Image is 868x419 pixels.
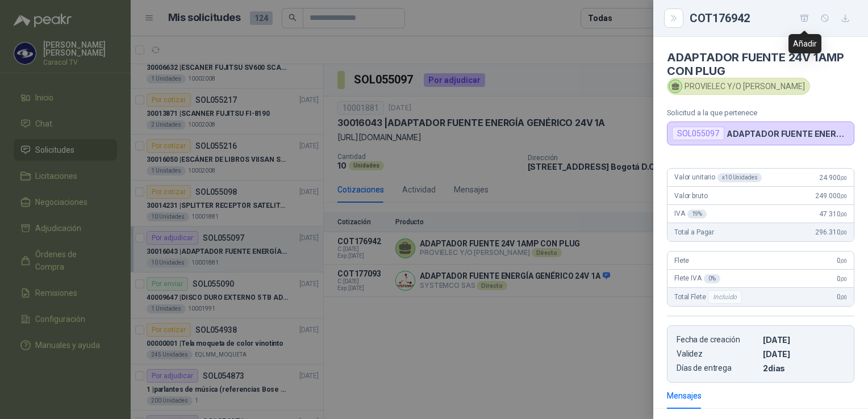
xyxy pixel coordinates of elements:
[690,9,854,27] div: COT176942
[708,290,742,304] div: Incluido
[763,349,845,359] p: [DATE]
[840,294,847,300] span: ,00
[840,229,847,236] span: ,00
[677,349,758,359] p: Validez
[667,11,681,25] button: Close
[704,274,720,283] div: 0 %
[840,258,847,264] span: ,00
[674,209,707,219] span: IVA
[815,192,847,200] span: 249.000
[687,209,707,219] div: 19 %
[763,363,845,373] p: 2 dias
[674,257,689,265] span: Flete
[840,193,847,199] span: ,00
[677,335,758,345] p: Fecha de creación
[667,51,854,78] h4: ADAPTADOR FUENTE 24V 1AMP CON PLUG
[819,210,847,218] span: 47.310
[674,228,714,236] span: Total a Pagar
[674,274,720,283] span: Flete IVA
[837,275,847,283] span: 0
[840,276,847,282] span: ,00
[674,173,762,182] span: Valor unitario
[674,290,744,304] span: Total Flete
[674,192,707,200] span: Valor bruto
[819,174,847,182] span: 24.900
[667,108,854,117] p: Solicitud a la que pertenece
[667,389,702,402] div: Mensajes
[840,211,847,217] span: ,00
[837,257,847,265] span: 0
[717,173,762,182] div: x 10 Unidades
[788,34,821,53] div: Añadir
[667,78,810,95] div: PROVIELEC Y/O [PERSON_NAME]
[815,228,847,236] span: 296.310
[672,127,724,140] div: SOL055097
[763,335,845,345] p: [DATE]
[840,175,847,181] span: ,00
[677,363,758,373] p: Días de entrega
[837,293,847,301] span: 0
[727,129,849,139] p: ADAPTADOR FUENTE ENERGÍA GENÉRICO 24V 1A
